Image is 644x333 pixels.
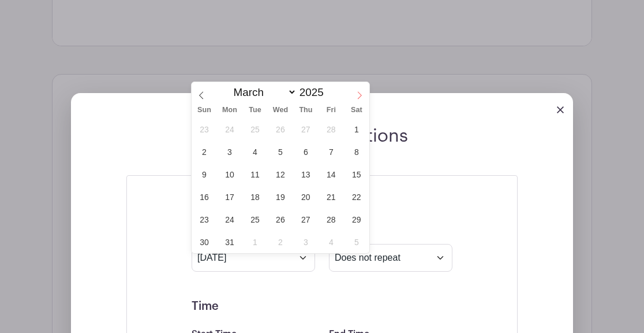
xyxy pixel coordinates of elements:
[192,299,452,313] h5: Time
[320,186,342,208] span: March 21, 2025
[319,106,344,114] span: Fri
[344,106,369,114] span: Sat
[218,186,241,208] span: March 17, 2025
[193,140,215,163] span: March 2, 2025
[218,118,241,140] span: February 24, 2025
[320,140,342,163] span: March 7, 2025
[244,163,266,186] span: March 11, 2025
[228,86,296,99] select: Month
[294,186,317,208] span: March 20, 2025
[193,231,215,253] span: March 30, 2025
[320,208,342,231] span: March 28, 2025
[345,163,368,186] span: March 15, 2025
[345,231,368,253] span: April 5, 2025
[218,208,241,231] span: March 24, 2025
[269,208,291,231] span: March 26, 2025
[244,231,266,253] span: April 1, 2025
[297,86,333,99] input: Year
[242,106,268,114] span: Tue
[217,106,242,114] span: Mon
[320,231,342,253] span: April 4, 2025
[294,140,317,163] span: March 6, 2025
[269,163,291,186] span: March 12, 2025
[320,163,342,186] span: March 14, 2025
[268,106,293,114] span: Wed
[269,140,291,163] span: March 5, 2025
[193,118,215,140] span: February 23, 2025
[244,208,266,231] span: March 25, 2025
[294,208,317,231] span: March 27, 2025
[345,208,368,231] span: March 29, 2025
[269,118,291,140] span: February 26, 2025
[269,231,291,253] span: April 2, 2025
[294,118,317,140] span: February 27, 2025
[294,163,317,186] span: March 13, 2025
[345,118,368,140] span: March 1, 2025
[244,140,266,163] span: March 4, 2025
[294,231,317,253] span: April 3, 2025
[218,231,241,253] span: March 31, 2025
[193,208,215,231] span: March 23, 2025
[193,186,215,208] span: March 16, 2025
[192,244,315,272] input: Select
[244,118,266,140] span: February 25, 2025
[269,186,291,208] span: March 19, 2025
[71,125,573,147] h2: Dates and Locations
[345,186,368,208] span: March 22, 2025
[192,106,217,114] span: Sun
[293,106,319,114] span: Thu
[244,186,266,208] span: March 18, 2025
[193,163,215,186] span: March 9, 2025
[345,140,368,163] span: March 8, 2025
[320,118,342,140] span: February 28, 2025
[218,140,241,163] span: March 3, 2025
[218,163,241,186] span: March 10, 2025
[557,106,564,113] img: close_button-5f87c8562297e5c2d7936805f587ecaba9071eb48480494691a3f1689db116b3.svg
